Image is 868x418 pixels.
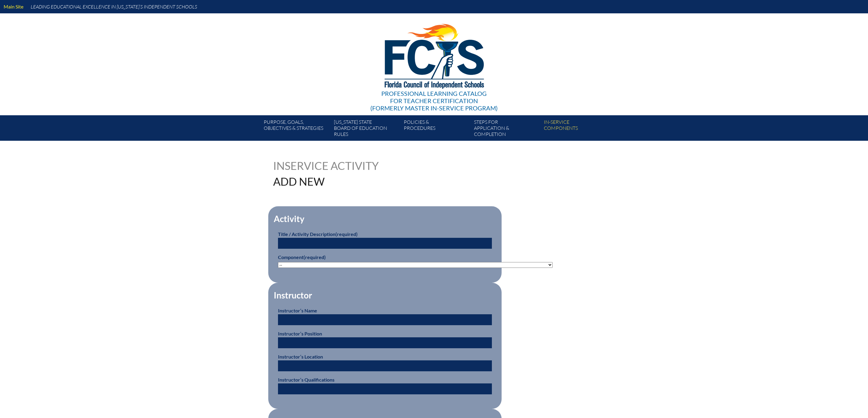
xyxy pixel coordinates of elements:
div: Professional Learning Catalog (formerly Master In-service Program) [370,90,498,112]
span: (required) [335,231,358,237]
a: [US_STATE] StateBoard of Education rules [331,118,401,141]
h1: Add New [273,176,473,187]
a: Purpose, goals,objectives & strategies [261,118,331,141]
legend: Activity [273,214,305,224]
label: Instructor’s Position [278,331,322,336]
span: for Teacher Certification [390,97,478,104]
a: In-servicecomponents [541,118,611,141]
label: Instructor’s Name [278,308,317,313]
a: Professional Learning Catalog for Teacher Certification(formerly Master In-service Program) [368,12,500,113]
label: Instructor’s Qualifications [278,377,335,383]
legend: Instructor [273,290,313,300]
a: Policies &Procedures [401,118,471,141]
a: Main Site [1,2,26,11]
label: Component [278,254,326,260]
a: Steps forapplication & completion [472,118,541,141]
label: Title / Activity Description [278,231,358,237]
img: FCISlogo221.eps [371,13,497,96]
select: activity_component[data][] [278,262,553,268]
span: (required) [304,254,326,260]
h1: Inservice Activity [273,160,396,171]
label: Instructor’s Location [278,354,323,359]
